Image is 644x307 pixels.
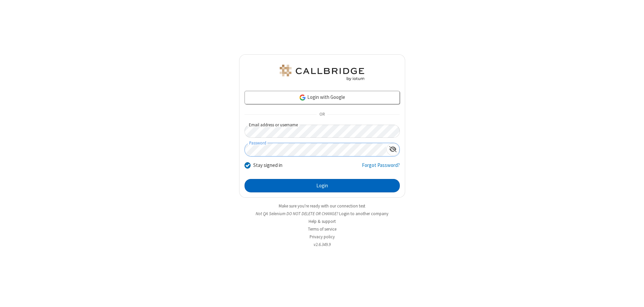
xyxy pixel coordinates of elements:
div: Show password [386,143,399,156]
img: QA Selenium DO NOT DELETE OR CHANGE [278,65,366,81]
button: Login to another company [339,210,388,217]
input: Email address or username [245,125,400,138]
label: Stay signed in [253,162,282,169]
input: Password [245,143,386,156]
a: Terms of service [308,226,336,232]
a: Login with Google [245,91,400,104]
li: Not QA Selenium DO NOT DELETE OR CHANGE? [239,210,405,217]
a: Make sure you're ready with our connection test [279,203,365,209]
a: Help & support [309,219,336,224]
a: Forgot Password? [362,162,400,174]
span: OR [317,110,327,119]
a: Privacy policy [310,234,335,240]
img: google-icon.png [299,94,306,101]
button: Login [245,179,400,192]
li: v2.6.349.9 [239,241,405,248]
